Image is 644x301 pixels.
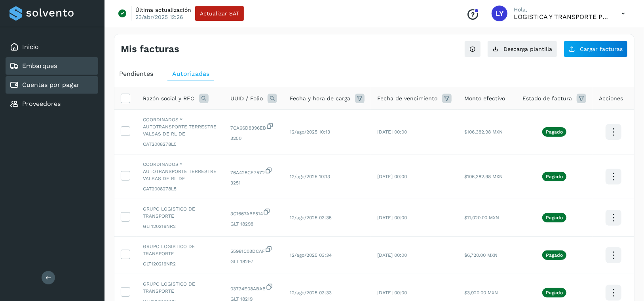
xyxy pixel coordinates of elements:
span: Pendientes [119,70,153,77]
span: $6,720.00 MXN [464,252,498,258]
a: Cuentas por pagar [22,81,80,88]
h4: Mis facturas [121,43,179,55]
button: Descarga plantilla [487,41,557,57]
span: GRUPO LOGISTICO DE TRANSPORTE [143,280,218,295]
p: Pagado [546,174,563,179]
span: 3250 [230,135,277,142]
p: 23/abr/2025 12:26 [135,13,183,21]
span: [DATE] 00:00 [377,174,407,179]
span: Fecha y hora de carga [290,94,350,103]
span: Descarga plantilla [503,46,552,52]
span: 7CA66D8396EB [230,122,277,132]
span: $106,382.98 MXN [464,129,503,135]
button: Actualizar SAT [195,6,244,21]
span: 55981C03DCAF [230,245,277,255]
span: Cargar facturas [580,46,623,52]
span: CAT2008278L5 [143,141,218,148]
span: $106,382.98 MXN [464,174,503,179]
p: Pagado [546,252,563,258]
span: Estado de factura [522,94,572,103]
span: GRUPO LOGISTICO DE TRANSPORTE [143,243,218,257]
p: Pagado [546,290,563,295]
span: 12/ago/2025 10:13 [290,174,330,179]
span: GLT 18298 [230,220,277,228]
span: Monto efectivo [464,94,505,103]
span: [DATE] 00:00 [377,290,407,295]
p: LOGISTICA Y TRANSPORTE PORTCAR [514,13,609,21]
span: 12/ago/2025 03:35 [290,215,332,220]
span: 3C1667ABF514 [230,208,277,217]
span: GLT 18297 [230,258,277,265]
span: 03734E08ABAB [230,283,277,292]
span: Acciones [599,94,623,103]
span: COORDINADOS Y AUTOTRANSPORTE TERRESTRE VALSAS DE RL DE [143,161,218,182]
p: Hola, [514,6,609,13]
p: Última actualización [135,6,191,13]
span: COORDINADOS Y AUTOTRANSPORTE TERRESTRE VALSAS DE RL DE [143,116,218,137]
span: Razón social y RFC [143,94,194,103]
div: Embarques [6,57,98,75]
span: UUID / Folio [230,94,263,103]
span: [DATE] 00:00 [377,252,407,258]
p: Pagado [546,129,563,135]
span: CAT2008278L5 [143,185,218,192]
span: 12/ago/2025 03:34 [290,252,332,258]
span: $11,020.00 MXN [464,215,499,220]
span: 12/ago/2025 03:33 [290,290,332,295]
a: Inicio [22,43,39,51]
div: Cuentas por pagar [6,76,98,94]
span: GLT120216NR2 [143,223,218,230]
span: Actualizar SAT [200,11,239,16]
span: $3,920.00 MXN [464,290,498,295]
div: Inicio [6,38,98,56]
span: 12/ago/2025 10:13 [290,129,330,135]
span: 3251 [230,179,277,186]
span: GRUPO LOGISTICO DE TRANSPORTE [143,205,218,220]
span: Autorizadas [172,70,209,77]
a: Embarques [22,62,57,70]
span: [DATE] 00:00 [377,129,407,135]
span: Fecha de vencimiento [377,94,437,103]
div: Proveedores [6,95,98,113]
button: Cargar facturas [564,41,628,57]
span: [DATE] 00:00 [377,215,407,220]
span: 76A428CE7572 [230,167,277,176]
a: Proveedores [22,100,61,107]
p: Pagado [546,215,563,220]
span: GLT120216NR2 [143,260,218,267]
